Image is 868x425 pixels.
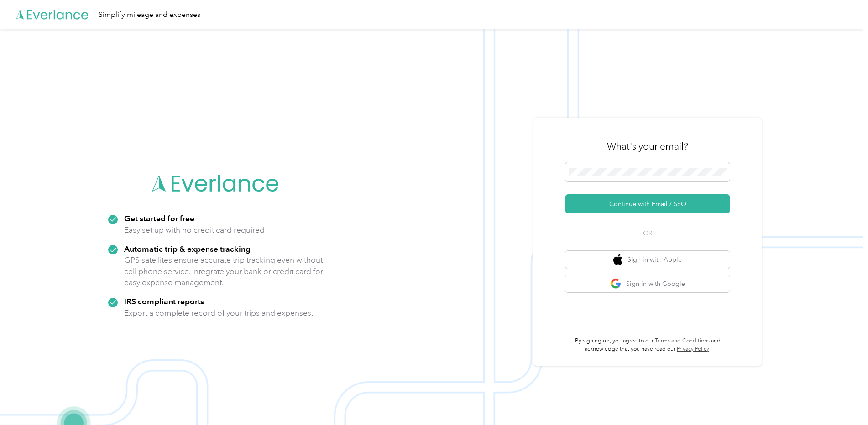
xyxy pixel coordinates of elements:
div: Simplify mileage and expenses [99,9,200,21]
img: google logo [610,278,622,290]
p: GPS satellites ensure accurate trip tracking even without cell phone service. Integrate your bank... [124,254,324,288]
strong: IRS compliant reports [124,296,204,306]
strong: Get started for free [124,213,194,223]
span: OR [632,228,664,238]
a: Terms and Conditions [655,337,710,344]
p: By signing up, you agree to our and acknowledge that you have read our . [565,337,730,353]
p: Easy set up with no credit card required [124,224,265,236]
strong: Automatic trip & expense tracking [124,244,251,254]
button: Continue with Email / SSO [565,194,730,213]
button: google logoSign in with Google [565,275,730,293]
a: Privacy Policy [677,346,709,352]
img: apple logo [613,254,622,265]
h3: What's your email? [607,140,688,153]
button: apple logoSign in with Apple [565,251,730,269]
p: Export a complete record of your trips and expenses. [124,307,313,319]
